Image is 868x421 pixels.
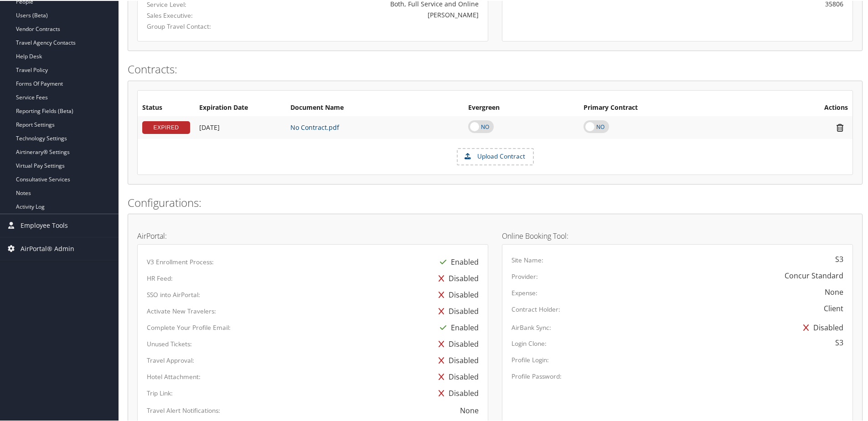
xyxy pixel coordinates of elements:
div: Disabled [434,368,479,384]
label: Sales Executive: [147,10,248,19]
th: Status [138,99,195,115]
div: Disabled [434,286,479,302]
label: Login Clone: [511,338,547,347]
label: Group Travel Contact: [147,21,248,30]
div: Disabled [434,384,479,400]
div: Client [824,302,843,313]
div: None [825,286,843,297]
label: Provider: [511,271,538,280]
th: Primary Contract [579,99,759,115]
div: S3 [835,253,843,264]
div: S3 [835,336,843,347]
span: [DATE] [199,122,220,131]
label: Unused Tickets: [147,339,192,348]
label: Travel Alert Notifications: [147,405,220,414]
div: None [460,404,479,415]
label: Upload Contract [458,148,533,164]
th: Evergreen [464,99,579,115]
div: Enabled [435,253,479,269]
label: AirBank Sync: [511,322,551,331]
div: EXPIRED [142,120,190,133]
div: [PERSON_NAME] [262,9,479,19]
label: Trip Link: [147,388,173,397]
div: Disabled [434,351,479,368]
label: V3 Enrollment Process: [147,257,214,266]
div: Enabled [435,318,479,335]
h4: AirPortal: [137,231,488,239]
label: Hotel Attachment: [147,371,201,380]
div: Concur Standard [785,269,843,280]
label: Contract Holder: [511,304,560,313]
div: Disabled [799,318,843,335]
label: SSO into AirPortal: [147,289,200,298]
th: Actions [759,99,852,115]
label: Profile Password: [511,371,562,380]
span: AirPortal® Admin [21,236,74,259]
a: No Contract.pdf [290,122,339,131]
span: Employee Tools [21,213,68,236]
h4: Online Booking Tool: [502,231,853,239]
div: Add/Edit Date [199,123,281,131]
div: Disabled [434,302,479,318]
th: Document Name [286,99,464,115]
div: Disabled [434,335,479,351]
label: Travel Approval: [147,355,194,364]
i: Remove Contract [832,122,848,132]
label: Activate New Travelers: [147,306,216,315]
h2: Contracts: [128,61,863,76]
label: HR Feed: [147,273,173,282]
th: Expiration Date [195,99,286,115]
h2: Configurations: [128,194,863,210]
label: Profile Login: [511,354,549,364]
label: Complete Your Profile Email: [147,322,231,331]
div: Disabled [434,269,479,286]
label: Site Name: [511,255,543,264]
label: Expense: [511,288,537,297]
